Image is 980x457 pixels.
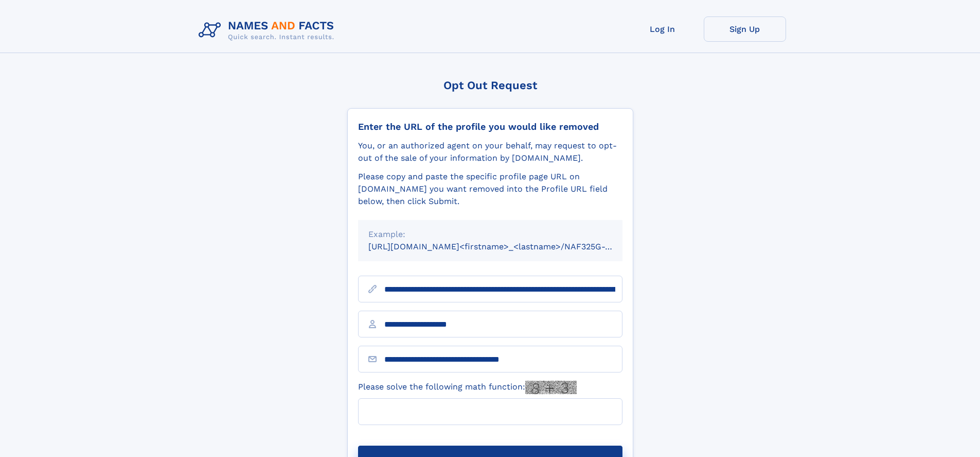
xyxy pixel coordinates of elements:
[358,140,622,164] div: You, or an authorized agent on your behalf, may request to opt-out of the sale of your informatio...
[347,79,633,92] div: Opt Out Request
[358,381,577,394] label: Please solve the following math function:
[704,16,786,42] a: Sign Up
[358,171,622,208] div: Please copy and paste the specific profile page URL on [DOMAIN_NAME] you want removed into the Pr...
[368,242,642,251] small: [URL][DOMAIN_NAME]<firstname>_<lastname>/NAF325G-xxxxxxxx
[358,121,622,132] div: Enter the URL of the profile you would like removed
[621,16,704,42] a: Log In
[368,228,612,241] div: Example:
[194,16,343,44] img: Logo Names and Facts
